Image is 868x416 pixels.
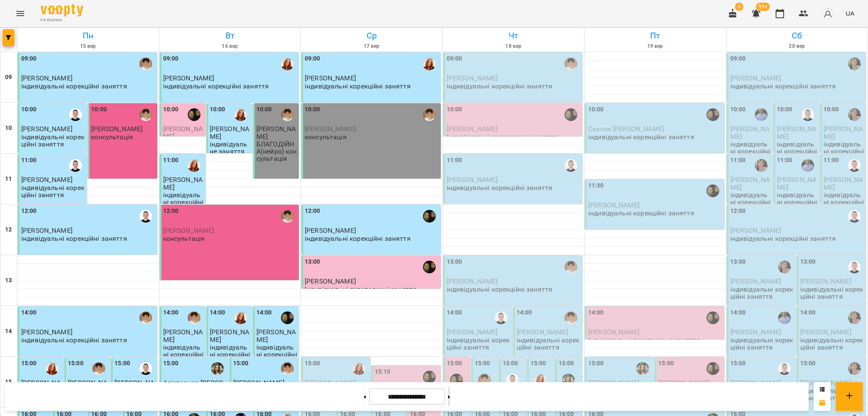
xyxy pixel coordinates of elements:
p: індивідуальні корекційні заняття [730,191,771,213]
img: Коваль Дмитро [755,108,768,121]
div: Валерія Капітан [281,311,294,324]
div: Галіцька Дар'я [636,362,649,375]
label: 15:00 [559,359,574,368]
label: 15:00 [305,359,320,368]
label: 10:00 [91,105,107,114]
span: [PERSON_NAME] [800,277,851,285]
img: Коваль Дмитро [801,159,814,172]
p: індивідуальні корекційні заняття [305,83,411,90]
h6: Сб [728,29,867,42]
h6: Пн [19,29,158,42]
img: Мєдвєдєва Катерина [848,108,861,121]
img: Гайдук Артем [848,159,861,172]
div: Марина Кириченко [281,362,294,375]
h6: 11 [5,174,12,184]
img: Марина Кириченко [188,311,200,324]
img: Валерія Капітан [423,261,436,273]
span: [PERSON_NAME] [163,74,214,82]
img: Кобзар Зоряна [353,362,365,375]
p: індивідуальні корекційні заняття [163,344,204,366]
h6: 12 [5,225,12,234]
img: Мєдвєдєва Катерина [848,58,861,70]
p: індивідуальні корекційні заняття [730,83,836,90]
p: індивідуальні корекційні заняття [210,344,250,366]
h6: Чт [444,29,583,42]
label: 14:00 [588,308,604,317]
img: Мєдвєдєва Катерина [848,362,861,375]
h6: Ср [302,29,441,42]
p: індивідуальні корекційні заняття [21,133,85,148]
label: 11:00 [777,156,793,165]
label: 12:00 [21,207,37,216]
span: [PERSON_NAME] [517,328,568,336]
div: Валерія Капітан [707,185,719,197]
p: консультація [305,133,347,141]
span: [PERSON_NAME] [256,328,296,343]
label: 14:00 [256,308,272,317]
span: [PERSON_NAME] [21,226,72,234]
span: [PERSON_NAME] [800,328,851,336]
h6: 13 [5,276,12,285]
label: 10:00 [588,105,604,114]
img: Марина Кириченко [565,58,577,70]
p: індивідуальні корекційні заняття [256,344,297,366]
img: Коваль Дмитро [778,311,791,324]
div: Мєдвєдєва Катерина [778,261,791,273]
p: індивідуальні корекційні заняття [21,184,85,199]
h6: 19 вер [586,42,725,50]
p: БЛАГОДІЙНА(нейро) консультація [256,141,297,163]
div: Валерія Капітан [707,311,719,324]
p: Індивідуальні логопедичні заняття [588,336,700,344]
label: 15:00 [658,359,674,368]
img: Галіцька Дар'я [562,374,575,386]
img: Марина Кириченко [281,210,294,223]
h6: Пт [586,29,725,42]
span: [PERSON_NAME] [163,176,203,191]
span: [PERSON_NAME] [777,125,816,140]
p: індивідуальні корекційні заняття [447,286,553,293]
label: 14:00 [800,308,816,317]
img: Гайдук Артем [495,311,507,324]
span: UA [846,9,854,18]
p: індивідуальні корекційні заняття [21,83,127,90]
span: [PERSON_NAME] [730,328,782,336]
label: 11:00 [163,156,179,165]
span: [PERSON_NAME] [210,125,249,140]
span: 99+ [756,3,770,11]
label: 15:00 [475,359,490,368]
label: 12:00 [163,207,179,216]
h6: 14 [5,327,12,336]
p: індивідуальні корекційні заняття [21,336,127,344]
label: 11:00 [823,156,839,165]
span: 6 [735,3,743,11]
span: [PERSON_NAME] [21,176,72,184]
label: 10:00 [163,105,179,114]
label: 12:00 [730,207,746,216]
p: індивідуальні корекційні заняття [730,235,836,242]
img: Гайдук Артем [69,108,82,121]
div: Кобзар Зоряна [188,159,200,172]
span: [PERSON_NAME] [447,277,498,285]
label: 14:00 [517,308,532,317]
img: Кобзар Зоряна [234,108,247,121]
div: Марина Кириченко [565,311,577,324]
label: 15:00 [531,359,546,368]
p: індивідуальні корекційні заняття [823,191,864,213]
div: Кобзар Зоряна [534,374,547,386]
p: індивідуальні корекційні заняття [730,286,794,300]
label: 13:00 [730,257,746,267]
img: Марина Кириченко [565,261,577,273]
div: Валерія Капітан [707,108,719,121]
img: Марина Кириченко [423,108,436,121]
img: Валерія Капітан [450,374,463,386]
img: Марина Кириченко [139,311,152,324]
span: For Business [41,17,83,23]
label: 09:00 [21,54,37,63]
